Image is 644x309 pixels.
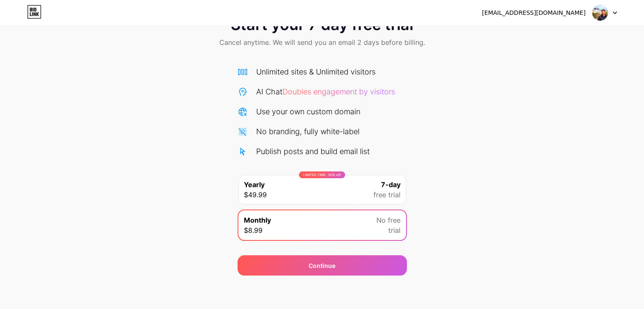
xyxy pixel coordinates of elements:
div: Unlimited sites & Unlimited visitors [256,66,376,77]
div: Publish posts and build email list [256,146,370,157]
div: AI Chat [256,86,395,97]
span: 7-day [381,179,401,190]
div: LIMITED TIME : 50% off [299,171,345,178]
span: Yearly [244,179,265,190]
span: trial [388,225,401,235]
span: $8.99 [244,225,263,235]
span: Doubles engagement by visitors [282,87,395,96]
img: respiroviajes [592,5,608,21]
div: Continue [309,261,335,270]
span: No free [376,215,401,225]
span: Monthly [244,215,271,225]
div: [EMAIL_ADDRESS][DOMAIN_NAME] [482,8,586,17]
span: free trial [373,190,401,200]
div: Use your own custom domain [256,106,360,117]
span: $49.99 [244,190,267,200]
span: Cancel anytime. We will send you an email 2 days before billing. [219,37,425,47]
div: No branding, fully white-label [256,126,359,137]
span: Start your 7 day free trial [231,16,413,33]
